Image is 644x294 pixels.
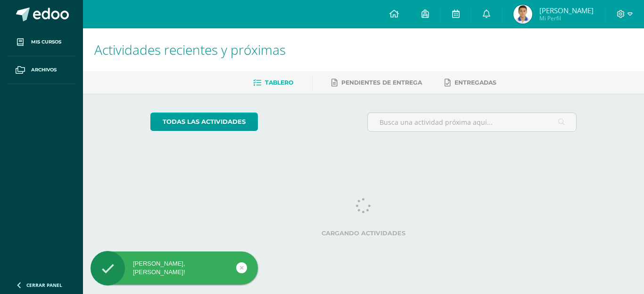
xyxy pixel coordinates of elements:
span: [PERSON_NAME] [539,6,594,15]
span: Entregadas [454,79,496,86]
div: [PERSON_NAME], [PERSON_NAME]! [91,259,258,277]
a: Archivos [8,56,75,84]
span: Cerrar panel [26,282,62,288]
label: Cargando actividades [150,230,577,237]
span: Mis cursos [31,38,61,46]
a: Mis cursos [8,28,75,56]
span: Archivos [31,66,57,74]
span: Actividades recientes y próximas [94,41,286,59]
a: Tablero [253,75,293,90]
a: Pendientes de entrega [331,75,422,90]
a: todas las Actividades [150,112,258,131]
img: 2cb02529df378e3ef78c78b5c8b6d5d2.png [513,5,532,24]
span: Mi Perfil [539,14,594,22]
span: Pendientes de entrega [341,79,422,86]
input: Busca una actividad próxima aquí... [368,113,577,131]
a: Entregadas [445,75,496,90]
span: Tablero [265,79,293,86]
